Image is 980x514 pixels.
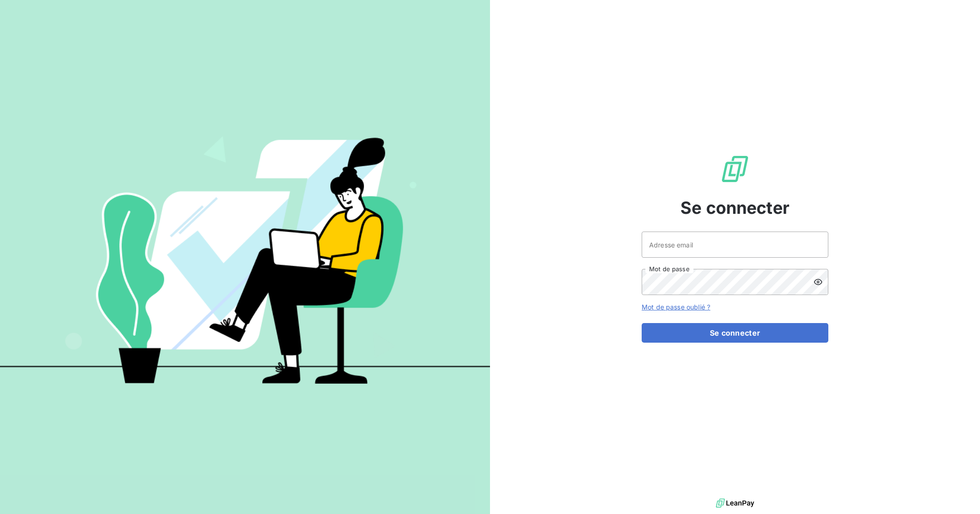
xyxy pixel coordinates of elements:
[642,232,828,258] input: placeholder
[716,496,754,510] img: logo
[680,195,790,220] span: Se connecter
[642,303,710,311] a: Mot de passe oublié ?
[642,323,828,343] button: Se connecter
[720,154,750,184] img: Logo LeanPay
